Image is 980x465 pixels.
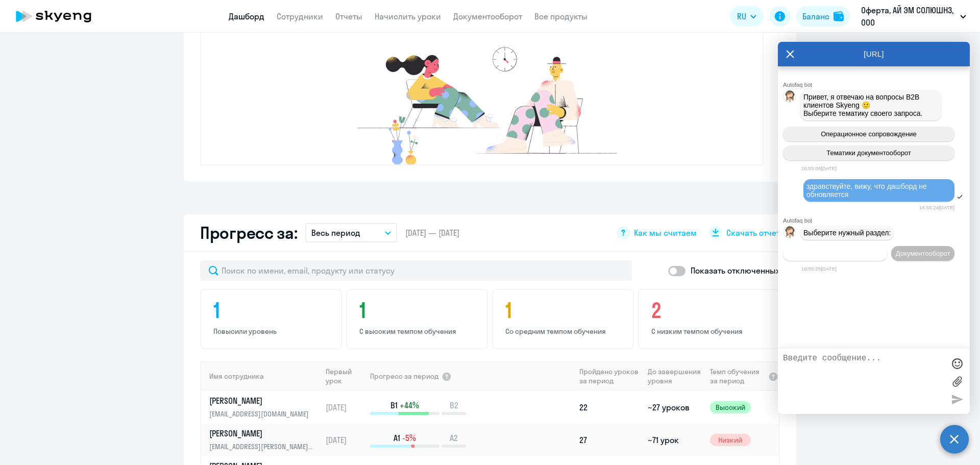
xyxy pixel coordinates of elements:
span: [DATE] — [DATE] [405,227,459,238]
span: B1 [390,400,398,411]
span: Операционное сопровождение [787,250,883,257]
h4: 2 [651,298,770,323]
h4: 1 [359,298,478,323]
a: [PERSON_NAME][EMAIL_ADDRESS][PERSON_NAME][DOMAIN_NAME] [209,428,321,452]
button: Операционное сопровождение [783,246,887,261]
th: Имя сотрудника [201,361,322,391]
p: Показать отключенных [691,264,780,277]
p: [PERSON_NAME] [209,395,314,406]
img: balance [834,11,844,21]
span: A2 [450,432,458,444]
span: Скачать отчет [726,227,780,238]
a: Начислить уроки [375,11,441,21]
td: ~27 уроков [644,391,705,424]
span: Низкий [710,434,751,446]
img: bot avatar [783,226,796,241]
p: [PERSON_NAME] [209,428,314,439]
p: [EMAIL_ADDRESS][DOMAIN_NAME] [209,408,314,420]
time: 16:55:25[DATE] [801,266,837,272]
td: 22 [575,391,644,424]
th: До завершения уровня [644,361,705,391]
p: С низким темпом обучения [651,327,770,336]
h2: Прогресс за: [200,223,297,243]
span: Привет, я отвечаю на вопросы B2B клиентов Skyeng 🙂 Выберите тематику своего запроса. [803,93,923,117]
span: Выберите нужный раздел: [803,229,891,237]
time: 16:55:24[DATE] [919,205,954,210]
span: -5% [402,432,416,444]
button: Весь период [305,223,397,242]
th: Пройдено уроков за период [575,361,644,391]
a: Сотрудники [277,11,323,21]
h4: 1 [213,298,332,323]
td: 27 [575,424,644,456]
span: Как мы считаем [634,227,697,238]
span: Темп обучения за период [710,367,765,385]
button: Балансbalance [796,6,850,27]
div: Баланс [802,10,829,22]
span: A1 [394,432,400,444]
label: Лимит 10 файлов [949,374,965,389]
th: Первый урок [322,361,369,391]
p: Со средним темпом обучения [505,327,624,336]
button: RU [730,6,764,27]
a: Отчеты [335,11,362,21]
a: Документооборот [453,11,522,21]
p: С высоким темпом обучения [359,327,478,336]
span: Высокий [710,401,751,413]
p: [EMAIL_ADDRESS][PERSON_NAME][DOMAIN_NAME] [209,441,314,452]
span: B2 [450,400,458,411]
p: Оферта, АЙ ЭМ СОЛЮШНЗ, ООО [861,4,956,29]
time: 16:55:08[DATE] [801,165,837,171]
p: Весь период [311,227,360,239]
div: Autofaq bot [783,217,970,224]
button: Тематики документооборот [783,145,954,160]
a: Дашборд [229,11,264,21]
span: Тематики документооборот [826,149,911,157]
span: Документооборот [896,250,950,257]
span: +44% [400,400,419,411]
a: [PERSON_NAME][EMAIL_ADDRESS][DOMAIN_NAME] [209,395,321,420]
p: Повысили уровень [213,327,332,336]
span: здравствуйте, вижу, что дашборд не обновляется [806,182,929,199]
span: Операционное сопровождение [821,130,917,138]
span: Прогресс за период [370,372,438,381]
input: Поиск по имени, email, продукту или статусу [200,260,632,281]
div: Autofaq bot [783,82,970,88]
span: RU [737,10,746,22]
button: Документооборот [891,246,954,261]
button: Оферта, АЙ ЭМ СОЛЮШНЗ, ООО [856,4,971,29]
button: Операционное сопровождение [783,127,954,141]
a: Все продукты [534,11,587,21]
td: ~71 урок [644,424,705,456]
td: [DATE] [322,424,369,456]
img: no-data [329,42,635,164]
h4: 1 [505,298,624,323]
img: bot avatar [783,90,796,105]
td: [DATE] [322,391,369,424]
